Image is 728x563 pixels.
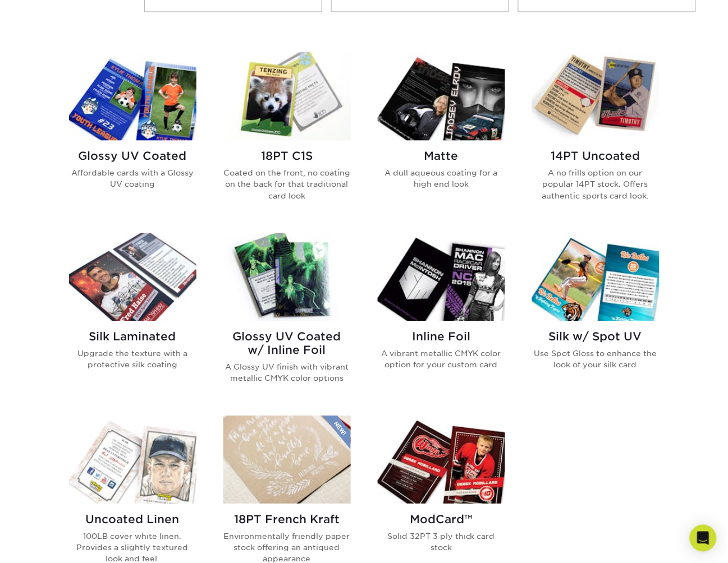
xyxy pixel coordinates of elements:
h2: ModCard™ [378,513,505,526]
h2: Inline Foil [378,330,505,343]
p: A Glossy UV finish with vibrant metallic CMYK color options [223,361,351,384]
a: Inline Foil Trading Cards Inline Foil A vibrant metallic CMYK color option for your custom card [378,233,505,402]
h2: Glossy UV Coated w/ Inline Foil [223,330,351,357]
p: Use Spot Gloss to enhance the look of your silk card [532,348,660,371]
h2: 18PT C1S [223,149,351,163]
p: A vibrant metallic CMYK color option for your custom card [378,348,505,371]
h2: Matte [378,149,505,163]
img: 18PT C1S Trading Cards [223,52,351,140]
div: Open Intercom Messenger [690,525,717,552]
img: Silk w/ Spot UV Trading Cards [532,233,660,321]
h2: 14PT Uncoated [532,149,660,163]
img: New Product [323,416,351,449]
img: Uncoated Linen Trading Cards [69,416,196,504]
img: Glossy UV Coated Trading Cards [69,52,196,140]
img: ModCard™ Trading Cards [378,416,505,504]
iframe: Google Customer Reviews [3,529,95,559]
a: 14PT Uncoated Trading Cards 14PT Uncoated A no frills option on our popular 14PT stock. Offers au... [532,52,660,219]
p: A no frills option on our popular 14PT stock. Offers authentic sports card look. [532,167,660,201]
h2: 18PT French Kraft [223,513,351,526]
a: Glossy UV Coated Trading Cards Glossy UV Coated Affordable cards with a Glossy UV coating [69,52,196,219]
img: Matte Trading Cards [378,52,505,140]
p: Affordable cards with a Glossy UV coating [69,167,196,190]
img: Inline Foil Trading Cards [378,233,505,321]
img: 14PT Uncoated Trading Cards [532,52,660,140]
h2: Silk w/ Spot UV [532,330,660,343]
a: 18PT C1S Trading Cards 18PT C1S Coated on the front, no coating on the back for that traditional ... [223,52,351,219]
p: A dull aqueous coating for a high end look [378,167,505,190]
a: Glossy UV Coated w/ Inline Foil Trading Cards Glossy UV Coated w/ Inline Foil A Glossy UV finish ... [223,233,351,402]
a: Silk Laminated Trading Cards Silk Laminated Upgrade the texture with a protective silk coating [69,233,196,402]
p: Upgrade the texture with a protective silk coating [69,348,196,371]
h2: Uncoated Linen [69,513,196,526]
a: Matte Trading Cards Matte A dull aqueous coating for a high end look [378,52,505,219]
a: Silk w/ Spot UV Trading Cards Silk w/ Spot UV Use Spot Gloss to enhance the look of your silk card [532,233,660,402]
h2: Glossy UV Coated [69,149,196,163]
p: Solid 32PT 3 ply thick card stock [378,530,505,553]
p: Coated on the front, no coating on the back for that traditional card look [223,167,351,201]
img: 18PT French Kraft Trading Cards [223,416,351,504]
img: Silk Laminated Trading Cards [69,233,196,321]
h2: Silk Laminated [69,330,196,343]
img: Glossy UV Coated w/ Inline Foil Trading Cards [223,233,351,321]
